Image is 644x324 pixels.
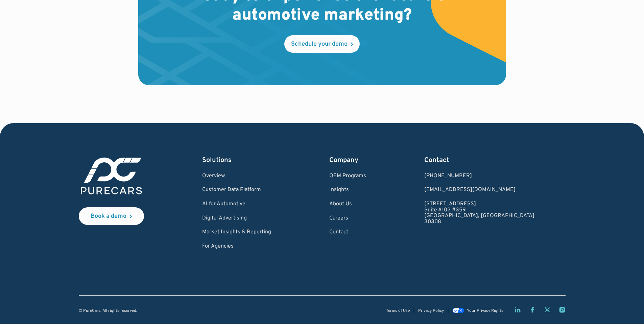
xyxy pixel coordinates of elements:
a: About Us [329,201,366,207]
a: Facebook page [529,306,536,313]
a: [STREET_ADDRESS]Suite A102 #359[GEOGRAPHIC_DATA], [GEOGRAPHIC_DATA]30308 [424,201,534,225]
a: Terms of Use [386,309,410,313]
div: Book a demo [91,213,126,219]
div: Schedule your demo [291,41,348,47]
a: Careers [329,215,366,222]
a: Email us [424,187,534,193]
a: Privacy Policy [418,309,444,313]
a: Your Privacy Rights [452,308,503,313]
a: Twitter X page [544,306,551,313]
div: Company [329,156,366,165]
a: Customer Data Platform [202,187,271,193]
a: Market Insights & Reporting [202,229,271,235]
a: Instagram page [559,306,566,313]
a: Digital Advertising [202,215,271,222]
div: Contact [424,156,534,165]
div: © PureCars. All rights reserved. [79,309,137,313]
div: Solutions [202,156,271,165]
div: [PHONE_NUMBER] [424,173,534,179]
img: purecars logo [79,156,144,196]
a: For Agencies [202,244,271,250]
a: Contact [329,229,366,235]
a: Overview [202,173,271,179]
a: OEM Programs [329,173,366,179]
a: AI for Automotive [202,201,271,207]
div: Your Privacy Rights [467,309,503,313]
a: Schedule your demo [284,35,360,53]
a: Insights [329,187,366,193]
a: Book a demo [79,207,144,225]
a: LinkedIn page [514,306,521,313]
